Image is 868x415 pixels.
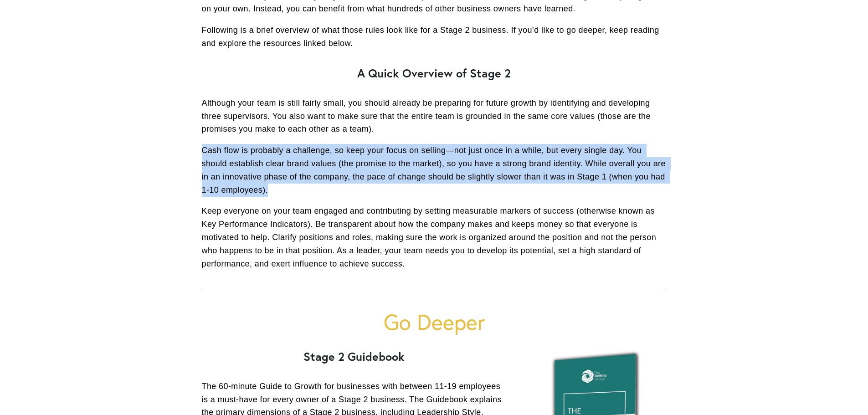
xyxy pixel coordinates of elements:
p: Keep everyone on your team engaged and contributing by setting measurable markers of success (oth... [202,205,667,270]
p: Following is a brief overview of what those rules look like for a Stage 2 business. If you’d like... [202,24,667,50]
h1: Go Deeper [202,310,667,334]
p: Cash flow is probably a challenge, so keep your focus on selling—not just once in a while, but ev... [202,144,667,196]
strong: A Quick Overview of Stage 2 [357,66,511,81]
p: Although your team is still fairly small, you should already be preparing for future growth by id... [202,97,667,136]
strong: Stage 2 Guidebook [303,349,405,364]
